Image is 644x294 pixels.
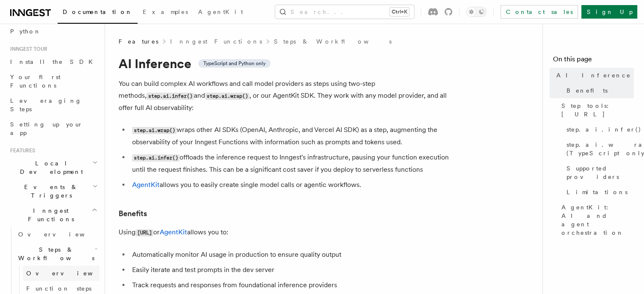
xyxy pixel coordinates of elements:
[567,125,641,134] span: step.ai.infer()
[132,127,177,134] code: step.ai.wrap()
[567,188,627,196] span: Limitations
[7,159,92,176] span: Local Development
[7,46,47,52] span: Inngest tour
[10,28,41,35] span: Python
[26,270,113,277] span: Overview
[130,249,457,261] li: Automatically monitor AI usage in production to ensure quality output
[7,206,91,223] span: Inngest Functions
[563,122,634,137] a: step.ai.infer()
[563,137,634,161] a: step.ai.wrap() (TypeScript only)
[146,93,194,100] code: step.ai.infer()
[7,93,100,117] a: Leveraging Steps
[553,68,634,83] a: AI Inference
[58,3,138,24] a: Documentation
[7,147,35,154] span: Features
[10,58,98,65] span: Install the SDK
[119,208,147,220] a: Benefits
[203,60,265,67] span: TypeScript and Python only
[119,56,457,71] h1: AI Inference
[138,3,193,23] a: Examples
[23,266,100,281] a: Overview
[553,54,634,68] h4: On this page
[193,3,248,23] a: AgentKit
[130,151,457,176] li: offloads the inference request to Inngest's infrastructure, pausing your function execution until...
[119,78,457,114] p: You can build complex AI workflows and call model providers as steps using two-step methods, and ...
[556,71,631,80] span: AI Inference
[7,24,100,39] a: Python
[119,226,457,239] p: Using or allows you to:
[500,5,578,19] a: Contact sales
[581,5,637,19] a: Sign Up
[563,83,634,98] a: Benefits
[170,37,262,46] a: Inngest Functions
[135,229,153,236] code: [URL]
[143,8,188,15] span: Examples
[561,102,634,118] span: Step tools: [URL]
[132,181,160,189] a: AgentKit
[205,93,249,100] code: step.ai.wrap()
[7,69,100,93] a: Your first Functions
[7,54,100,69] a: Install the SDK
[561,203,634,237] span: AgentKit: AI and agent orchestration
[274,37,392,46] a: Steps & Workflows
[558,98,634,122] a: Step tools: [URL]
[15,227,100,242] a: Overview
[130,279,457,291] li: Track requests and responses from foundational inference providers
[275,5,414,19] button: Search...Ctrl+K
[130,179,457,191] li: allows you to easily create single model calls or agentic workflows.
[10,121,83,136] span: Setting up your app
[130,264,457,276] li: Easily iterate and test prompts in the dev server
[18,231,105,238] span: Overview
[130,124,457,148] li: wraps other AI SDKs (OpenAI, Anthropic, and Vercel AI SDK) as a step, augmenting the observabilit...
[567,164,634,181] span: Supported providers
[567,86,608,95] span: Benefits
[10,97,82,113] span: Leveraging Steps
[558,200,634,240] a: AgentKit: AI and agent orchestration
[7,203,100,227] button: Inngest Functions
[198,8,243,15] span: AgentKit
[563,161,634,184] a: Supported providers
[63,8,133,15] span: Documentation
[10,74,61,89] span: Your first Functions
[160,228,187,236] a: AgentKit
[390,8,409,16] kbd: Ctrl+K
[7,183,92,200] span: Events & Triggers
[15,242,100,266] button: Steps & Workflows
[132,154,180,162] code: step.ai.infer()
[26,285,91,292] span: Function steps
[7,179,100,203] button: Events & Triggers
[119,37,158,46] span: Features
[466,7,486,17] button: Toggle dark mode
[7,156,100,179] button: Local Development
[563,184,634,200] a: Limitations
[15,245,94,262] span: Steps & Workflows
[7,117,100,140] a: Setting up your app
